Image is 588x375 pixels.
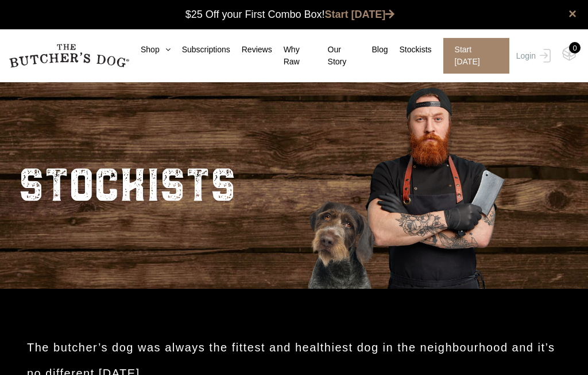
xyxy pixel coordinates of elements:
a: close [568,7,577,21]
img: TBD_Cart-Empty.png [562,46,577,61]
div: 0 [569,42,581,53]
a: Subscriptions [171,44,230,56]
h2: STOCKISTS [18,145,236,220]
a: Blog [361,44,388,56]
span: Start [DATE] [443,38,509,74]
a: Stockists [388,44,432,56]
a: Why Raw [272,44,316,68]
a: Start [DATE] [325,9,395,20]
a: Shop [129,44,171,56]
a: Our Story [316,44,361,68]
a: Start [DATE] [432,38,513,74]
a: Reviews [230,44,272,56]
a: Login [513,38,551,74]
img: Butcher_Large_3.png [289,73,519,289]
